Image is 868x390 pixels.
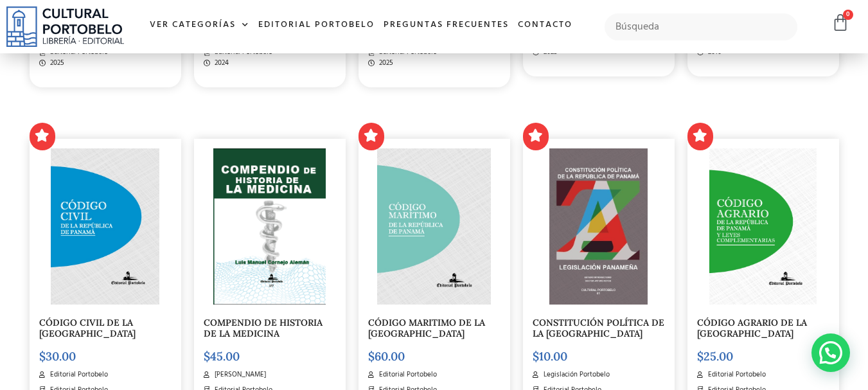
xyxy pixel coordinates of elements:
[204,349,240,364] bdi: 45.00
[709,148,817,305] img: CD-006-CODIGO-AGRARIO
[533,317,664,339] a: CONSTITUCIÓN POLÍTICA DE LA [GEOGRAPHIC_DATA]
[513,12,577,39] a: Contacto
[376,58,393,69] span: 2025
[831,13,849,32] a: 0
[377,148,491,305] img: CD-011-CODIGO-MARITIMO
[39,317,136,339] a: CÓDIGO CIVIL DE LA [GEOGRAPHIC_DATA]
[213,148,325,305] img: ba377-2.png
[697,317,807,339] a: CÓDIGO AGRARIO DE LA [GEOGRAPHIC_DATA]
[540,47,558,58] span: 2025
[39,349,76,364] bdi: 30.00
[533,349,539,364] span: $
[843,10,853,20] span: 0
[51,148,159,305] img: CD-004-CODIGOCIVIL
[705,47,722,58] span: 2010
[211,369,266,380] span: [PERSON_NAME]
[533,349,567,364] bdi: 10.00
[376,369,437,380] span: Editorial Portobelo
[145,12,254,39] a: Ver Categorías
[204,317,323,339] a: COMPENDIO DE HISTORIA DE LA MEDICINA
[697,349,704,364] span: $
[379,12,513,39] a: Preguntas frecuentes
[540,369,610,380] span: Legislación Portobelo
[47,369,108,380] span: Editorial Portobelo
[605,13,798,40] input: Búsqueda
[368,317,485,339] a: CÓDIGO MARITIMO DE LA [GEOGRAPHIC_DATA]
[39,349,46,364] span: $
[697,349,733,364] bdi: 25.00
[47,58,64,69] span: 2025
[368,349,375,364] span: $
[211,58,229,69] span: 2024
[254,12,379,39] a: Editorial Portobelo
[368,349,405,364] bdi: 60.00
[204,349,210,364] span: $
[705,369,766,380] span: Editorial Portobelo
[549,148,647,305] img: LP01-2.jpg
